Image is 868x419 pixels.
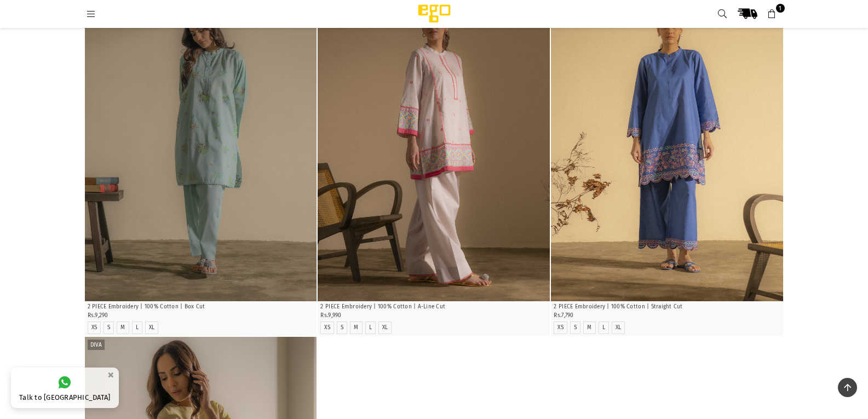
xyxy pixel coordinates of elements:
button: × [104,366,117,384]
a: Search [713,4,733,24]
label: L [136,324,139,331]
span: 1 [776,4,785,13]
label: Diva [88,340,105,350]
label: XL [149,324,155,331]
label: M [354,324,358,331]
label: XS [324,324,330,331]
p: 2 PIECE Embroidery | 100% Cotton | Straight Cut [554,303,780,311]
label: XS [557,324,564,331]
label: XS [91,324,97,331]
label: S [341,324,343,331]
span: Rs.7,790 [554,312,573,319]
p: 2 PIECE Embroidery | 100% Cotton | Box Cut [88,303,314,311]
label: XL [382,324,388,331]
label: L [369,324,372,331]
label: M [587,324,591,331]
a: 1 [762,4,782,24]
label: S [107,324,110,331]
label: XL [616,324,622,331]
span: Rs.9,990 [320,312,341,319]
label: L [602,324,605,331]
a: Talk to [GEOGRAPHIC_DATA] [11,368,119,408]
label: M [120,324,125,331]
img: Ego [388,3,481,25]
span: Rs.9,290 [88,312,108,319]
p: 2 PIECE Embroidery | 100% Cotton | A-Line Cut [320,303,547,311]
a: Menu [82,9,101,18]
label: S [574,324,577,331]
